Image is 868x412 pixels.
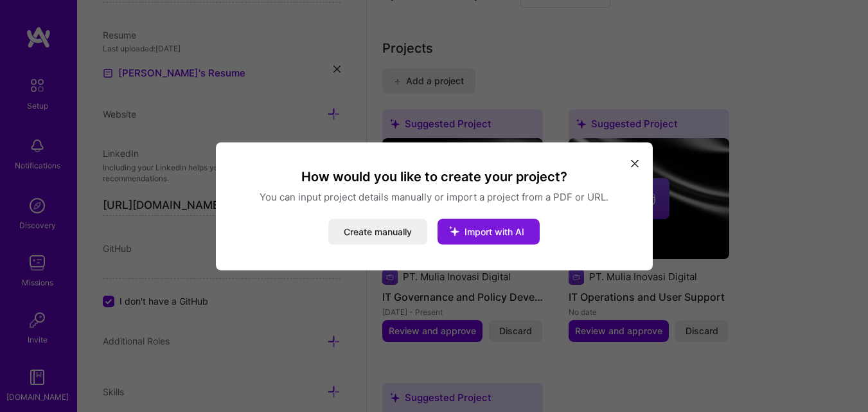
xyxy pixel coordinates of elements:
[231,168,637,184] h3: How would you like to create your project?
[438,214,471,247] i: icon StarsWhite
[438,219,540,244] button: Import with AI
[216,142,653,270] div: modal
[328,219,427,244] button: Create manually
[231,190,637,203] p: You can input project details manually or import a project from a PDF or URL.
[465,226,524,237] span: Import with AI
[631,160,639,168] i: icon Close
